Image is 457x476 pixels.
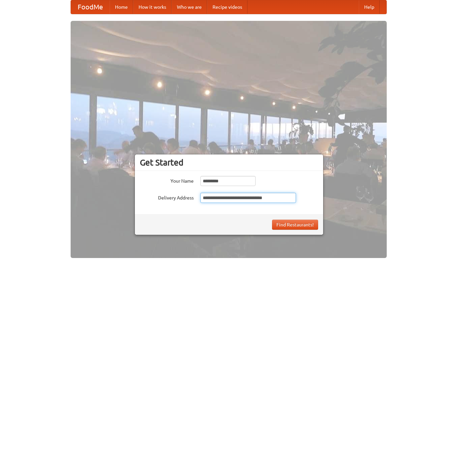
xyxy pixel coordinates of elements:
button: Find Restaurants! [272,220,318,230]
a: Recipe videos [207,0,247,14]
h3: Get Started [140,157,318,168]
a: How it works [133,0,172,14]
label: Delivery Address [140,193,194,201]
a: Home [110,0,133,14]
a: FoodMe [71,0,110,14]
a: Who we are [172,0,207,14]
label: Your Name [140,176,194,184]
a: Help [359,0,380,14]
